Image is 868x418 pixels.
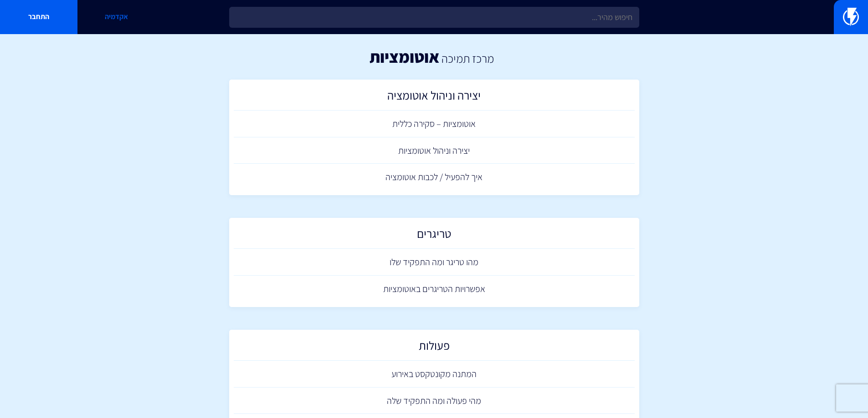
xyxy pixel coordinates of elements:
input: חיפוש מהיר... [229,7,639,28]
h2: יצירה וניהול אוטומציה [238,89,630,106]
a: אוטומציות – סקירה כללית [234,111,635,137]
h1: אוטומציות [370,48,439,66]
a: יצירה וניהול אוטומציות [234,137,635,164]
h2: טריגרים [238,227,630,245]
a: מהי פעולה ומה התפקיד שלה [234,388,635,414]
a: יצירה וניהול אוטומציה [234,84,635,111]
a: טריגרים [234,222,635,249]
a: אפשרויות הטריגרים באוטומציות [234,276,635,302]
a: מהו טריגר ומה התפקיד שלו [234,249,635,276]
a: המתנה מקונטקסט באירוע [234,361,635,388]
h2: פעולות [238,339,630,357]
a: פעולות [234,334,635,361]
a: איך להפעיל / לכבות אוטומציה [234,164,635,191]
a: מרכז תמיכה [442,50,494,66]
